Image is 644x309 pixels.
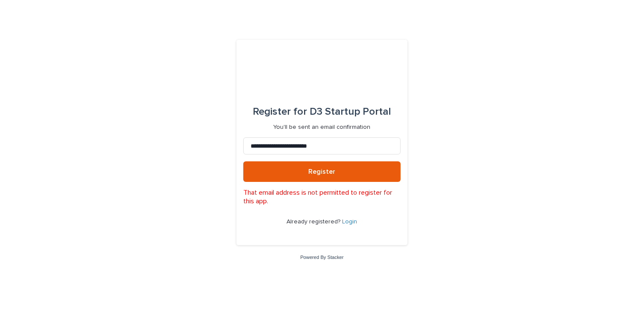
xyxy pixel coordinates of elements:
[253,107,307,117] span: Register for
[274,124,371,131] p: You'll be sent an email confirmation
[300,255,343,260] a: Powered By Stacker
[253,100,391,124] div: D3 Startup Portal
[243,189,401,205] p: That email address is not permitted to register for this app.
[243,161,401,182] button: Register
[309,168,336,175] span: Register
[294,60,350,86] img: q0dI35fxT46jIlCv2fcp
[287,219,343,225] span: Already registered?
[343,219,357,225] a: Login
